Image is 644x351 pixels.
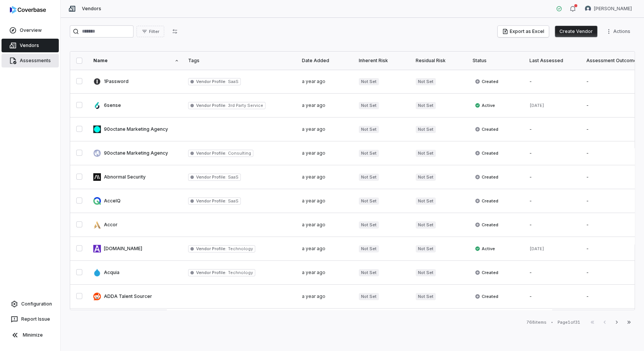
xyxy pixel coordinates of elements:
span: Not Set [416,245,436,252]
span: Not Set [416,78,436,85]
div: Tags [188,58,293,64]
div: Name [93,58,179,64]
img: Diana Esparza avatar [585,6,591,12]
div: • [551,320,553,325]
td: - [582,237,639,261]
span: Not Set [359,126,379,133]
div: Page 1 of 31 [558,320,580,325]
span: a year ago [302,174,325,180]
span: SaaS [226,79,238,84]
span: Not Set [416,197,436,205]
span: Technology [226,246,253,251]
img: logo-D7KZi-bG.svg [10,6,46,14]
td: - [582,141,639,165]
span: Not Set [416,150,436,157]
span: Consulting [226,150,251,156]
span: Not Set [416,293,436,300]
td: - [525,70,582,94]
button: Diana Esparza avatar[PERSON_NAME] [580,3,636,14]
span: Not Set [359,174,379,181]
td: - [525,261,582,285]
span: Vendor Profile : [196,270,226,275]
button: Export as Excel [498,26,549,37]
a: Overview [2,24,59,37]
button: Filter [137,26,164,37]
span: Not Set [359,245,379,252]
span: Created [475,222,498,228]
button: Create Vendor [555,26,597,37]
span: Vendor Profile : [196,246,226,251]
td: - [582,309,639,332]
span: 3rd Party Service [226,103,263,108]
span: Not Set [359,78,379,85]
button: Report Issue [3,312,57,326]
div: 768 items [526,320,547,325]
td: - [525,189,582,213]
span: Overview [20,27,42,33]
span: a year ago [302,150,325,156]
span: Not Set [416,174,436,181]
td: - [525,165,582,189]
span: a year ago [302,222,325,227]
span: Vendor Profile : [196,103,226,108]
span: Report Issue [21,316,50,322]
a: Vendors [2,39,59,52]
span: Technology [226,270,253,275]
span: Not Set [359,269,379,276]
td: - [582,165,639,189]
span: a year ago [302,102,325,108]
span: Not Set [359,150,379,157]
span: Filter [149,29,159,34]
span: Vendors [20,42,39,49]
span: Created [475,174,498,180]
td: - [582,94,639,118]
div: Assessment Outcome [586,58,634,64]
span: Vendor Profile : [196,198,226,204]
span: Not Set [359,197,379,205]
span: Not Set [359,221,379,229]
span: Not Set [359,293,379,300]
span: a year ago [302,270,325,275]
span: Not Set [416,126,436,133]
div: Date Added [302,58,350,64]
span: Created [475,270,498,276]
span: [PERSON_NAME] [594,6,632,12]
span: Created [475,150,498,156]
div: Residual Risk [416,58,463,64]
a: Assessments [2,54,59,67]
span: a year ago [302,126,325,132]
span: Not Set [416,102,436,109]
span: Not Set [359,102,379,109]
div: Status [473,58,520,64]
span: Configuration [21,301,52,307]
button: Minimize [3,327,57,343]
td: - [582,285,639,309]
a: Configuration [3,297,57,311]
span: Vendor Profile : [196,174,226,180]
span: [DATE] [529,246,544,251]
span: a year ago [302,293,325,299]
td: - [525,141,582,165]
span: Created [475,198,498,204]
span: SaaS [226,174,238,180]
span: Created [475,293,498,299]
td: - [582,70,639,94]
span: Not Set [416,221,436,229]
td: - [582,189,639,213]
span: a year ago [302,246,325,251]
td: - [582,261,639,285]
span: Assessments [20,58,51,64]
div: Last Assessed [529,58,577,64]
span: Created [475,126,498,132]
td: - [525,309,582,332]
td: - [525,213,582,237]
span: a year ago [302,78,325,84]
span: Vendors [82,6,101,12]
span: SaaS [226,198,238,204]
span: Active [475,102,495,108]
button: More actions [603,26,635,37]
span: a year ago [302,198,325,204]
span: [DATE] [529,103,544,108]
td: - [525,118,582,141]
span: Created [475,78,498,85]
